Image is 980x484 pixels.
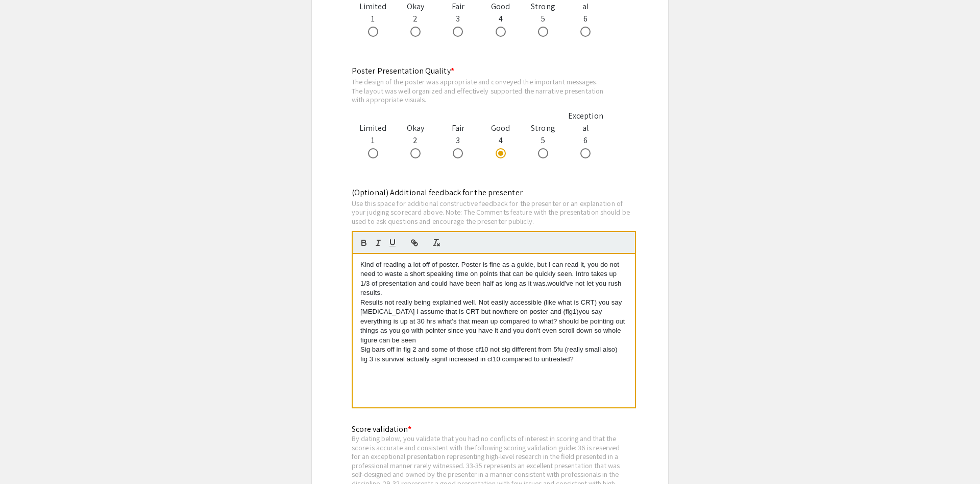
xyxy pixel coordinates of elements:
[360,345,627,354] p: Sig bars off in fig 2 and some of those cf10 not sig different from 5fu (really small also)
[352,122,394,159] div: 1
[352,199,636,226] div: Use this space for additional constructive feedback for the presenter or an explanation of your j...
[360,260,627,298] p: Kind of reading a lot off of poster. Poster is fine as a guide, but I can read it, you do not nee...
[352,1,394,13] div: Limited
[352,424,411,434] mat-label: Score validation
[522,1,564,13] div: Strong
[352,1,394,37] div: 1
[437,122,479,134] div: Fair
[360,298,627,345] p: Results not really being explained well. Not easily accessible (like what is CRT) you say [MEDICA...
[352,77,607,104] div: The design of the poster was appropriate and conveyed the important messages. The layout was well...
[394,1,436,37] div: 2
[437,1,479,37] div: 3
[522,122,564,134] div: Strong
[352,65,454,76] mat-label: Poster Presentation Quality
[352,122,394,134] div: Limited
[565,110,607,159] div: 6
[360,355,627,364] p: fig 3 is survival actually signif increased in cf10 compared to untreated?
[522,122,564,159] div: 5
[479,1,522,37] div: 4
[522,1,564,37] div: 5
[437,122,479,159] div: 3
[394,1,436,13] div: Okay
[479,1,522,13] div: Good
[8,438,43,476] iframe: Chat
[479,122,522,159] div: 4
[394,122,436,159] div: 2
[437,1,479,13] div: Fair
[565,110,607,134] div: Exceptional
[394,122,436,134] div: Okay
[352,187,523,198] mat-label: (Optional) Additional feedback for the presenter
[479,122,522,134] div: Good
